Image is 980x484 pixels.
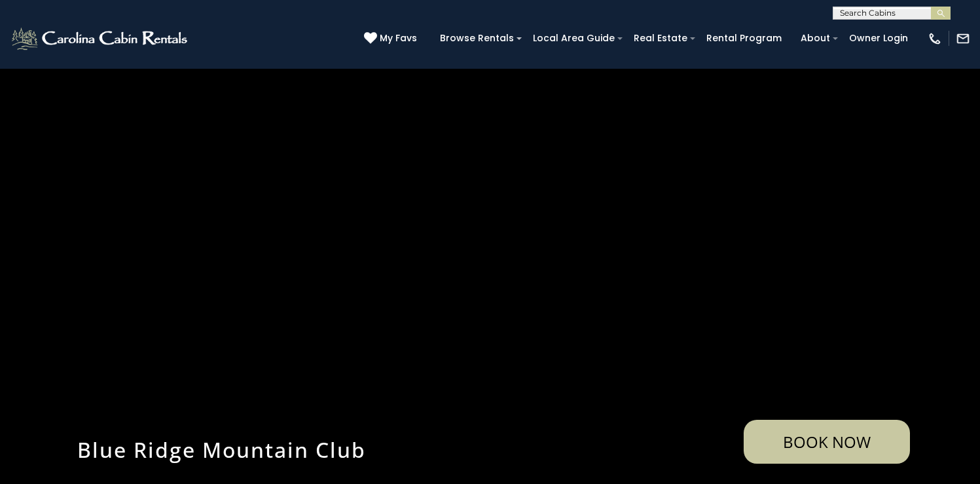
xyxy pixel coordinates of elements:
a: Real Estate [627,28,694,48]
a: Rental Program [700,28,788,48]
img: White-1-2.png [10,26,191,52]
img: phone-regular-white.png [928,31,942,46]
a: About [794,28,837,48]
img: mail-regular-white.png [956,31,970,46]
h1: Blue Ridge Mountain Club [67,436,539,464]
a: Local Area Guide [526,28,621,48]
a: Book Now [744,420,910,464]
a: Owner Login [843,28,915,48]
a: My Favs [364,31,420,46]
a: Browse Rentals [433,28,520,48]
span: My Favs [380,31,417,45]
